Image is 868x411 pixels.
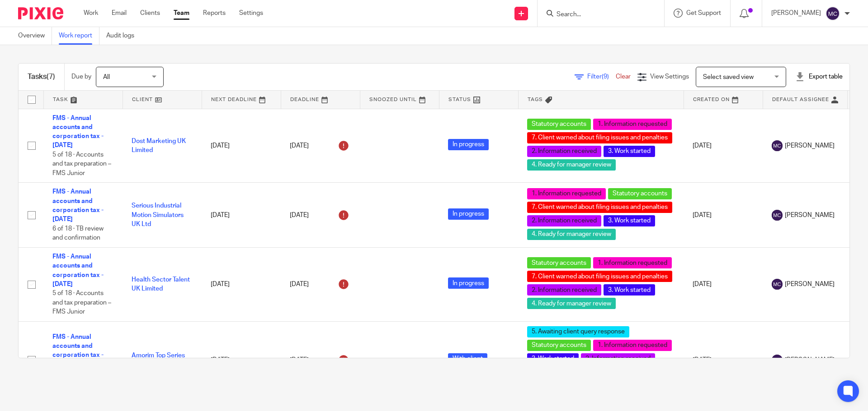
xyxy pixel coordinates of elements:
[202,321,281,398] td: [DATE]
[448,208,489,220] span: In progress
[527,353,579,365] span: 3. Work started
[785,211,835,220] span: [PERSON_NAME]
[527,298,616,309] span: 4. Ready for manager review
[772,140,783,151] img: svg%3E
[527,284,601,296] span: 2. Information received
[608,188,672,199] span: Statutory accounts
[604,284,655,296] span: 3. Work started
[593,257,672,268] span: 1. Information requested
[448,277,489,289] span: In progress
[527,202,672,213] span: 7. Client warned about filing issues and penalties
[703,74,754,80] span: Select saved view
[140,9,160,18] a: Clients
[132,138,186,153] a: Dost Marketing UK Limited
[132,352,185,368] a: Amorim Top Series Scotland Limited
[527,132,672,143] span: 7. Client warned about filing issues and penalties
[785,356,835,365] span: [PERSON_NAME]
[290,353,351,367] div: [DATE]
[527,326,629,337] span: 5. Awaiting client query response
[527,159,616,171] span: 4. Ready for manager review
[52,189,104,222] a: FMS - Annual accounts and corporation tax - [DATE]
[52,226,104,241] span: 6 of 18 · TB review and confirmation
[785,141,835,150] span: [PERSON_NAME]
[795,72,843,81] div: Export table
[71,72,91,81] p: Due by
[52,152,111,176] span: 5 of 18 · Accounts and tax preparation – FMS Junior
[772,210,783,221] img: svg%3E
[202,183,281,247] td: [DATE]
[527,257,591,268] span: Statutory accounts
[527,188,606,199] span: 1. Information requested
[202,247,281,321] td: [DATE]
[132,203,184,227] a: Serious Industrial Motion Simulators UK Ltd
[103,74,110,80] span: All
[581,353,655,365] span: 2. Information received
[527,119,591,130] span: Statutory accounts
[52,115,104,149] a: FMS - Annual accounts and corporation tax - [DATE]
[528,97,543,102] span: Tags
[132,277,190,292] a: Health Sector Talent UK Limited
[106,27,141,45] a: Audit logs
[52,254,104,287] a: FMS - Annual accounts and corporation tax - [DATE]
[593,119,672,130] span: 1. Information requested
[448,139,489,150] span: In progress
[239,9,263,18] a: Settings
[527,340,591,351] span: Statutory accounts
[203,9,226,18] a: Reports
[604,215,655,226] span: 3. Work started
[527,271,672,282] span: 7. Client warned about filing issues and penalties
[616,74,631,80] a: Clear
[684,183,763,247] td: [DATE]
[826,6,840,21] img: svg%3E
[527,215,601,226] span: 2. Information received
[650,74,689,80] span: View Settings
[684,321,763,398] td: [DATE]
[602,74,609,80] span: (9)
[448,353,487,365] span: With client
[772,279,783,290] img: svg%3E
[684,109,763,183] td: [DATE]
[771,9,821,18] p: [PERSON_NAME]
[556,11,637,19] input: Search
[527,146,601,157] span: 2. Information received
[772,355,783,365] img: svg%3E
[28,72,55,82] h1: Tasks
[18,7,63,19] img: Pixie
[593,340,672,351] span: 1. Information requested
[202,109,281,183] td: [DATE]
[112,9,127,18] a: Email
[290,208,351,222] div: [DATE]
[84,9,98,18] a: Work
[52,334,104,368] a: FMS - Annual accounts and corporation tax - [DATE]
[18,27,52,45] a: Overview
[174,9,189,18] a: Team
[686,10,721,16] span: Get Support
[47,73,55,80] span: (7)
[52,290,111,315] span: 5 of 18 · Accounts and tax preparation – FMS Junior
[290,139,351,153] div: [DATE]
[684,247,763,321] td: [DATE]
[785,280,835,289] span: [PERSON_NAME]
[604,146,655,157] span: 3. Work started
[527,229,616,240] span: 4. Ready for manager review
[587,74,616,80] span: Filter
[290,277,351,291] div: [DATE]
[59,27,99,45] a: Work report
